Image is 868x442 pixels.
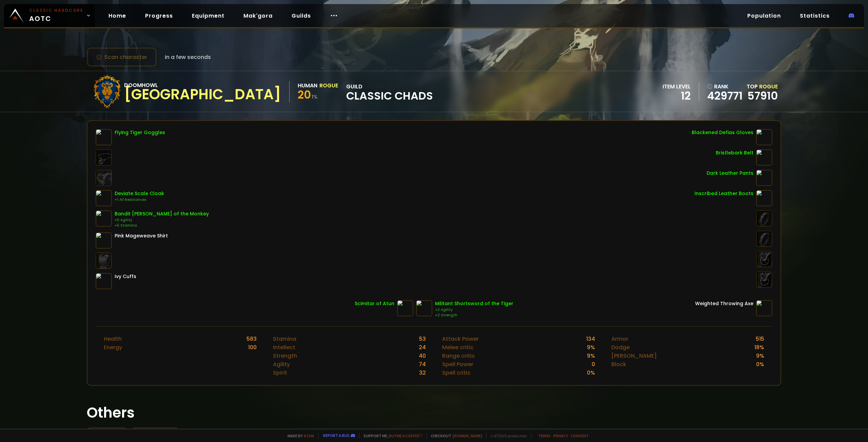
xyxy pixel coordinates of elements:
div: 9 % [587,343,595,352]
div: Pink Mageweave Shirt [115,232,168,239]
div: Dark Leather Pants [707,170,753,177]
a: [DOMAIN_NAME] [453,433,482,438]
div: rank [707,82,743,91]
div: Armor [611,335,628,343]
div: 12 [663,91,691,101]
a: Report a bug [323,433,350,438]
div: 53 [419,335,426,343]
div: Block [611,360,626,369]
div: 24 [419,343,426,352]
div: Bristlebark Belt [716,149,753,156]
div: Flying Tiger Goggles [115,129,165,136]
span: v. d752d5 - production [486,433,527,438]
small: 1 % [312,93,318,100]
span: Made by [283,433,314,438]
div: Ivy Cuffs [115,273,136,280]
img: item-9782 [96,210,112,227]
div: Melee critic [442,343,474,352]
div: [PERSON_NAME] [611,352,657,360]
div: Agility [273,360,290,369]
div: Spell critic [442,369,471,377]
div: +2 Agility [435,307,513,313]
div: 18 % [754,343,764,352]
div: 0 % [587,369,595,377]
a: Guilds [286,9,316,23]
div: 0 % [756,360,764,369]
div: Dodge [611,343,630,352]
a: Progress [140,9,178,23]
span: Classic Chads [346,91,433,101]
div: Spell Power [442,360,473,369]
button: Scan character [87,47,157,67]
img: item-10055 [96,232,112,249]
img: item-14567 [756,149,772,166]
div: +5 Stamina [115,223,209,228]
div: +5 Agility [115,217,209,223]
div: [GEOGRAPHIC_DATA] [124,89,281,100]
div: Scimitar of Atun [355,300,394,307]
div: Health [104,335,122,343]
img: item-3131 [756,300,772,316]
div: guild [346,82,433,101]
div: Doomhowl [124,81,281,89]
div: Range critic [442,352,475,360]
span: Rogue [759,83,778,90]
img: item-1469 [397,300,413,316]
div: Inscribed Leather Boots [694,190,753,197]
a: Mak'gora [238,9,278,23]
a: Buy me a coffee [389,433,422,438]
div: Strength [273,352,297,360]
div: 40 [419,352,426,360]
div: Intellect [273,343,295,352]
img: item-6466 [96,190,112,206]
div: Human [298,81,317,90]
span: AOTC [29,7,83,24]
a: Privacy [553,433,568,438]
div: 32 [419,369,426,377]
div: 74 [419,360,426,369]
div: Energy [104,343,122,352]
div: Militant Shortsword of the Tiger [435,300,513,307]
img: item-15211 [416,300,432,316]
div: Spirit [273,369,287,377]
div: Weighted Throwing Axe [695,300,753,307]
small: Classic Hardcore [29,7,83,14]
span: Checkout [427,433,482,438]
a: 57910 [747,88,778,103]
div: Attack Power [442,335,479,343]
img: item-2987 [756,190,772,206]
div: 134 [586,335,595,343]
a: Home [103,9,132,23]
a: Classic HardcoreAOTC [4,4,95,27]
div: 9 % [756,352,764,360]
div: 0 [592,360,595,369]
div: Rogue [319,81,338,90]
a: Consent [571,433,589,438]
span: Support me, [359,433,422,438]
div: Blackened Defias Gloves [692,129,753,136]
div: Deviate Scale Cloak [115,190,164,197]
span: in a few seconds [165,53,211,61]
div: 9 % [587,352,595,360]
a: Terms [538,433,551,438]
div: Stamina [273,335,296,343]
a: Equipment [186,9,230,23]
a: 429771 [707,91,743,101]
div: +2 Strength [435,313,513,318]
a: Statistics [794,9,835,23]
span: 20 [298,87,311,102]
img: item-10401 [756,129,772,145]
img: item-5961 [756,170,772,186]
img: item-4368 [96,129,112,145]
a: Population [742,9,786,23]
div: +1 All Resistances [115,197,164,203]
a: a fan [304,433,314,438]
div: Bandit [PERSON_NAME] of the Monkey [115,210,209,217]
div: item level [663,82,691,91]
div: 100 [248,343,257,352]
div: 583 [246,335,257,343]
img: item-5612 [96,273,112,289]
div: 515 [756,335,764,343]
div: Top [747,82,778,91]
h1: Others [87,402,781,423]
